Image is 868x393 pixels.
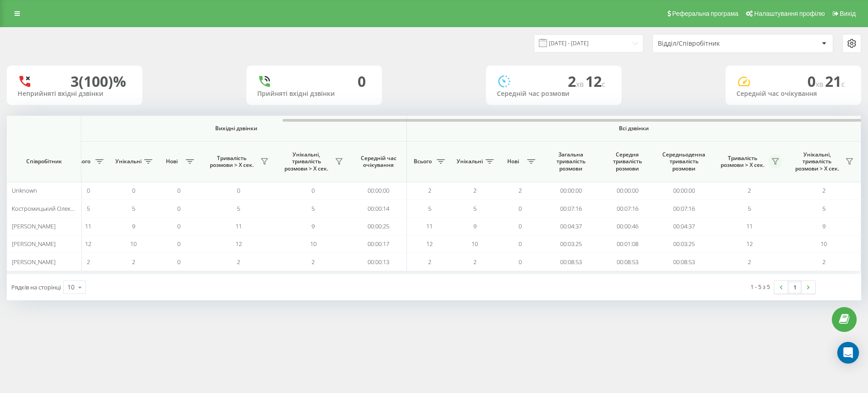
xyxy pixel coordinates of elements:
[519,222,522,230] span: 0
[132,258,135,266] span: 2
[746,240,753,248] span: 12
[428,204,431,213] span: 5
[656,199,712,217] td: 00:07:16
[599,182,656,199] td: 00:00:00
[237,258,240,266] span: 2
[350,199,407,217] td: 00:00:14
[841,79,845,89] span: c
[576,79,585,89] span: хв
[656,235,712,253] td: 00:03:25
[206,155,258,169] span: Тривалість розмови > Х сек.
[132,186,135,194] span: 0
[822,258,826,266] span: 2
[599,253,656,270] td: 00:08:53
[115,158,142,165] span: Унікальні
[12,204,87,213] span: Костромицький Олександр
[350,218,407,235] td: 00:00:25
[237,204,240,213] span: 5
[434,125,834,132] span: Всі дзвінки
[358,73,366,90] div: 0
[502,158,524,165] span: Нові
[177,240,180,248] span: 0
[177,204,180,213] span: 0
[519,258,522,266] span: 0
[656,182,712,199] td: 00:00:00
[497,90,611,98] div: Середній час розмови
[132,204,135,213] span: 5
[160,158,183,165] span: Нові
[473,204,476,213] span: 5
[12,186,37,194] span: Unknown
[754,10,825,17] span: Налаштування профілю
[748,258,751,266] span: 2
[746,222,753,230] span: 11
[132,222,135,230] span: 9
[658,40,766,47] div: Відділ/Співробітник
[473,186,476,194] span: 2
[542,182,599,199] td: 00:00:00
[519,240,522,248] span: 0
[236,222,242,230] span: 11
[12,240,56,248] span: [PERSON_NAME]
[177,258,180,266] span: 0
[542,199,599,217] td: 00:07:16
[473,258,476,266] span: 2
[822,186,826,194] span: 2
[411,158,434,165] span: Всього
[822,204,826,213] span: 5
[177,186,180,194] span: 0
[602,79,605,89] span: c
[236,240,242,248] span: 12
[656,218,712,235] td: 00:04:37
[750,282,770,291] div: 1 - 5 з 5
[85,222,91,230] span: 11
[87,258,90,266] span: 2
[599,218,656,235] td: 00:00:46
[237,186,240,194] span: 0
[788,281,802,294] a: 1
[791,151,843,172] span: Унікальні, тривалість розмови > Х сек.
[549,151,592,172] span: Загальна тривалість розмови
[18,90,132,98] div: Неприйняті вхідні дзвінки
[606,151,649,172] span: Середня тривалість розмови
[519,186,522,194] span: 2
[825,71,845,91] span: 21
[542,235,599,253] td: 00:03:25
[748,186,751,194] span: 2
[568,71,585,91] span: 2
[87,204,90,213] span: 5
[840,10,856,17] span: Вихід
[807,71,825,91] span: 0
[12,258,56,266] span: [PERSON_NAME]
[472,240,478,248] span: 10
[311,186,315,194] span: 0
[519,204,522,213] span: 0
[357,155,400,169] span: Середній час очікування
[311,204,315,213] span: 5
[542,253,599,270] td: 00:08:53
[350,182,407,199] td: 00:00:00
[672,10,739,17] span: Реферальна програма
[87,125,386,132] span: Вихідні дзвінки
[816,79,825,89] span: хв
[67,283,75,292] div: 10
[177,222,180,230] span: 0
[599,199,656,217] td: 00:07:16
[837,342,859,364] div: Open Intercom Messenger
[822,222,826,230] span: 9
[87,186,90,194] span: 0
[70,158,93,165] span: Всього
[748,204,751,213] span: 5
[457,158,483,165] span: Унікальні
[311,222,315,230] span: 9
[542,218,599,235] td: 00:04:37
[428,258,431,266] span: 2
[71,73,126,90] div: 3 (100)%
[257,90,371,98] div: Прийняті вхідні дзвінки
[130,240,137,248] span: 10
[311,258,315,266] span: 2
[656,253,712,270] td: 00:08:53
[717,155,769,169] span: Тривалість розмови > Х сек.
[12,222,56,230] span: [PERSON_NAME]
[428,186,431,194] span: 2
